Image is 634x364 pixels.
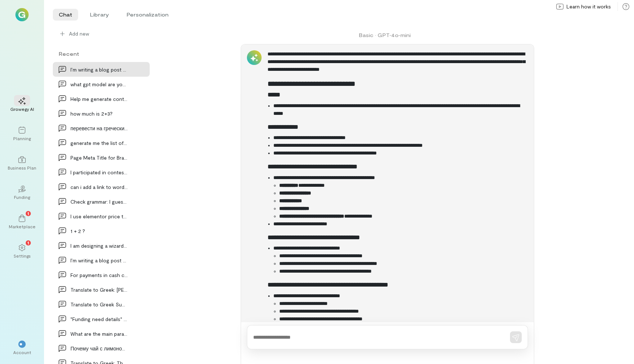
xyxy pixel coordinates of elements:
a: Business Plan [9,150,35,176]
div: I’m writing a blog post for company about topic.… [70,256,128,264]
div: "Funding need details" or "Funding needs details"? [70,315,128,323]
div: Translate to Greek Subject: Offer for fixing the… [70,301,128,308]
div: Translate to Greek: [PERSON_NAME] Court Administrative Com… [70,286,128,294]
div: Funding [14,194,30,200]
div: I am designing a wizard that helps the new user t… [70,242,128,250]
div: Page Meta Title for Brand [70,154,128,161]
a: Funding [9,179,35,206]
li: Personalization [121,9,174,21]
div: Settings [14,253,31,259]
div: Help me generate content ideas for my blog that a… [70,95,128,103]
div: Check grammar: I guess I have some relevant exper… [70,198,128,205]
a: Marketplace [9,209,35,235]
li: Chat [53,9,78,21]
span: Add new [69,30,144,37]
div: Marketplace [9,223,36,229]
div: I participated in contest on codeforces, the cont… [70,168,128,176]
span: 1 [28,210,29,216]
div: Business Plan [8,165,36,171]
div: Planning [13,135,31,141]
div: I’m writing a blog post for company about topic.… [70,66,128,73]
div: Recent [53,50,150,58]
div: can i add a link to wordpress wpforms checkbox fi… [70,183,128,191]
a: Planning [9,121,35,147]
div: For payments in cash contact [PERSON_NAME] at [GEOGRAPHIC_DATA]… [70,271,128,279]
div: Account [13,349,31,355]
div: What are the main parameters when describing the… [70,330,128,338]
span: Learn how it works [566,3,611,10]
span: 1 [28,239,29,246]
div: how much is 2+3? [70,110,128,117]
div: перевести на греческий и английский и : При расс… [70,124,128,132]
div: generate me the list of 35 top countries by size [70,139,128,147]
div: what gpt model are you? [70,80,128,88]
div: Почему чай с лимоном вкуснее? [70,345,128,352]
div: I use elementor price table, can I get the plan s… [70,212,128,220]
div: 1 + 2 ? [70,227,128,235]
li: Library [84,9,115,21]
a: Growegy AI [9,91,35,118]
a: Settings [9,238,35,265]
div: Growegy AI [10,106,34,112]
